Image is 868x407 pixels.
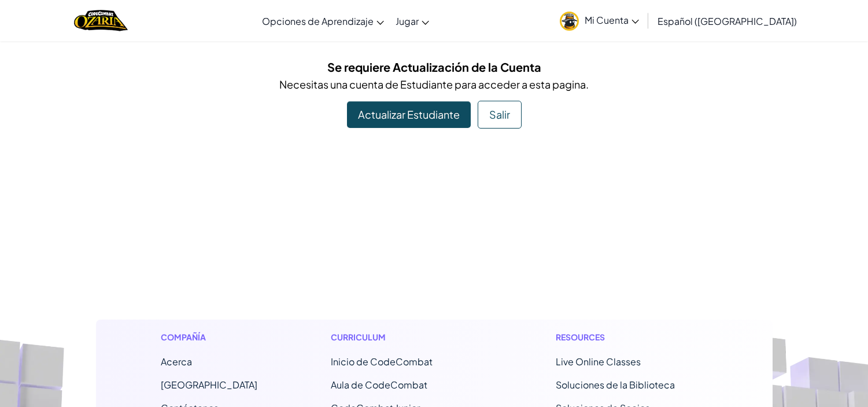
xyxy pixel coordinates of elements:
a: Mi Cuenta [554,2,645,39]
a: Soluciones de la Biblioteca [556,379,675,391]
span: Inicio de CodeCombat [331,355,433,368]
h1: Compañía [161,331,257,343]
a: Acerca [161,355,192,368]
a: Actualizar Estudiante [347,101,471,128]
button: Salir [478,101,522,129]
span: Español ([GEOGRAPHIC_DATA]) [658,15,797,27]
h5: Se requiere Actualización de la Cuenta [105,58,764,76]
p: Necesitas una cuenta de Estudiante para acceder a esta pagina. [105,76,764,93]
a: Live Online Classes [556,355,641,368]
a: Aula de CodeCombat [331,379,427,391]
a: [GEOGRAPHIC_DATA] [161,379,257,391]
img: Home [74,9,128,32]
a: Ozaria by CodeCombat logo [74,9,128,32]
a: Opciones de Aprendizaje [256,5,390,36]
span: Mi Cuenta [585,14,639,26]
a: Jugar [390,5,435,36]
img: avatar [560,12,579,31]
span: Opciones de Aprendizaje [262,15,374,27]
h1: Curriculum [331,331,483,343]
span: Jugar [396,15,419,27]
h1: Resources [556,331,708,343]
a: Español ([GEOGRAPHIC_DATA]) [652,5,803,36]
